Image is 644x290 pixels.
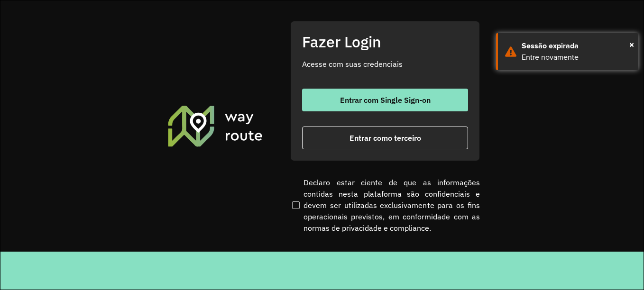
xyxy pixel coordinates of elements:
span: Entrar como terceiro [350,134,421,142]
div: Entre novamente [522,52,631,63]
span: × [629,37,634,52]
button: Close [629,37,634,52]
div: Sessão expirada [522,40,631,52]
img: Roteirizador AmbevTech [166,104,264,148]
button: button [302,89,468,111]
button: button [302,127,468,149]
p: Acesse com suas credenciais [302,58,468,70]
label: Declaro estar ciente de que as informações contidas nesta plataforma são confidenciais e devem se... [290,177,480,234]
span: Entrar com Single Sign-on [340,96,431,104]
h2: Fazer Login [302,33,468,51]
